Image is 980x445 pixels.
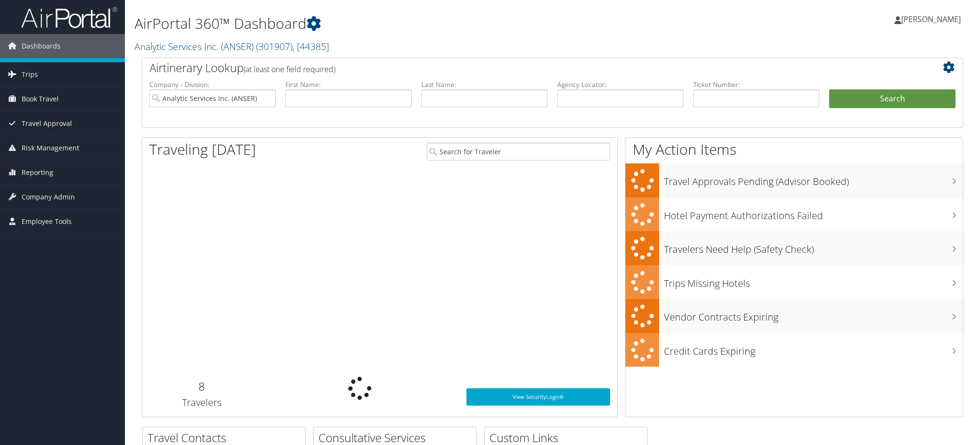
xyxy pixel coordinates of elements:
a: Analytic Services Inc. (ANSER) [135,40,329,53]
label: First Name: [285,80,412,89]
label: Last Name: [421,80,548,89]
h3: Credit Cards Expiring [664,340,963,358]
img: airportal-logo.png [21,6,117,29]
a: View SecurityLogic® [466,388,611,406]
h2: Airtinerary Lookup [149,60,887,76]
a: [PERSON_NAME] [894,5,970,34]
label: Ticket Number: [693,80,820,89]
h3: Hotel Payment Authorizations Failed [664,204,963,222]
span: Dashboards [22,34,61,58]
h3: Travelers [149,396,254,409]
span: ( 301907 ) [256,40,293,53]
span: Company Admin [22,185,75,209]
span: , [ 44385 ] [293,40,329,53]
h3: Travel Approvals Pending (Advisor Booked) [664,170,963,188]
span: Risk Management [22,136,79,160]
span: Employee Tools [22,210,72,234]
a: Travel Approvals Pending (Advisor Booked) [625,163,963,198]
a: Travelers Need Help (Safety Check) [625,231,963,265]
span: [PERSON_NAME] [901,14,961,25]
h2: 8 [149,378,254,395]
h3: Vendor Contracts Expiring [664,306,963,324]
span: Travel Approval [22,111,72,136]
button: Search [829,89,955,109]
label: Company - Division: [149,80,276,89]
a: Vendor Contracts Expiring [625,299,963,333]
h3: Travelers Need Help (Safety Check) [664,238,963,256]
a: Credit Cards Expiring [625,333,963,367]
span: Book Travel [22,87,59,111]
a: Trips Missing Hotels [625,265,963,299]
span: Trips [22,62,38,87]
span: (at least one field required) [244,64,335,74]
input: Search for Traveler [427,143,610,161]
h1: AirPortal 360™ Dashboard [135,13,692,34]
label: Agency Locator: [557,80,684,89]
span: Reporting [22,161,53,185]
h3: Trips Missing Hotels [664,272,963,290]
a: Hotel Payment Authorizations Failed [625,198,963,232]
h1: My Action Items [625,139,963,160]
h1: Traveling [DATE] [149,139,256,160]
